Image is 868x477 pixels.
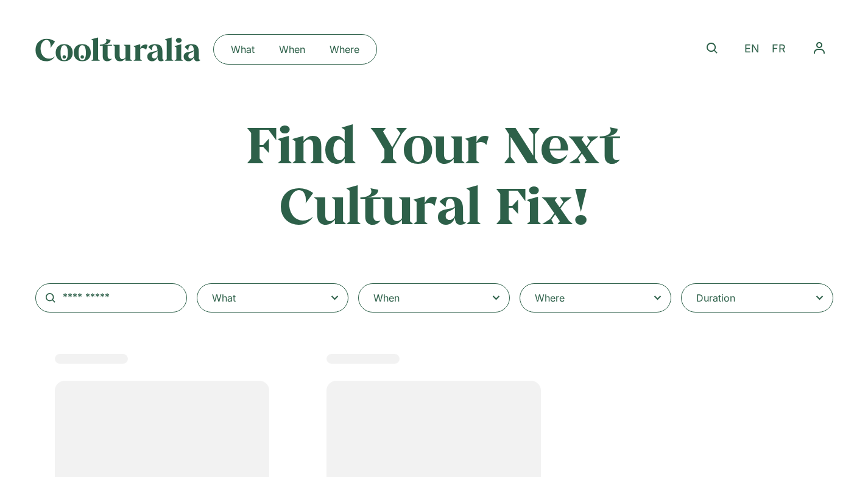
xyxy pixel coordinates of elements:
nav: Menu [805,34,833,62]
span: FR [772,43,786,55]
a: EN [738,40,766,58]
a: FR [766,40,792,58]
div: Where [535,291,565,305]
button: Menu Toggle [805,34,833,62]
a: When [267,40,317,59]
a: What [219,40,267,59]
h2: Find Your Next Cultural Fix! [195,113,674,235]
a: Where [317,40,372,59]
span: EN [744,43,760,55]
div: Duration [696,291,735,305]
div: What [212,291,236,305]
div: When [373,291,400,305]
nav: Menu [219,40,372,59]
